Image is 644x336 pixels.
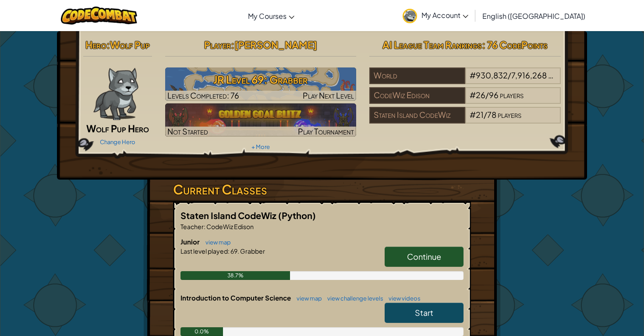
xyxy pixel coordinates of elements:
a: My Courses [244,4,299,28]
a: CodeWiz Edison#26/96players [369,95,561,106]
a: view challenge levels [323,295,383,302]
a: + More [251,143,270,150]
a: view videos [384,295,421,302]
span: : [231,39,234,51]
span: Grabber [239,247,265,255]
img: CodeCombat logo [61,7,138,25]
img: wolf-pup-paper-doll.png [93,67,138,120]
span: Staten Island CodeWiz [180,210,278,221]
span: Continue [407,251,441,262]
div: CodeWiz Edison [369,87,465,104]
span: / [508,70,511,80]
div: World [369,67,465,84]
span: [PERSON_NAME] [234,39,317,51]
a: Not StartedPlay Tournament [165,103,357,137]
img: JR Level 69: Grabber [165,67,357,101]
span: My Account [421,11,468,20]
span: # [470,70,476,80]
div: 38.7% [180,271,290,280]
span: : [228,247,230,255]
span: Levels Completed: 76 [167,90,239,100]
span: Not Started [167,126,208,136]
span: 930,832 [476,70,508,80]
span: 78 [487,110,496,120]
span: 96 [489,90,499,100]
span: # [470,110,476,120]
span: (Python) [278,210,316,221]
span: 7,916,268 [511,70,547,80]
img: avatar [403,9,417,23]
span: : 76 CodePoints [482,39,548,51]
a: My Account [398,2,473,29]
a: Play Next Level [165,67,357,101]
span: Teacher [180,223,204,230]
span: My Courses [248,11,287,21]
span: Play Tournament [298,126,354,136]
a: view map [292,295,322,302]
a: Change Hero [100,138,135,145]
span: Play Next Level [303,90,354,100]
span: Hero [85,39,106,51]
h3: JR Level 69: Grabber [165,70,357,89]
span: AI League Team Rankings [382,39,482,51]
span: # [470,90,476,100]
span: : [204,223,205,230]
span: 69. [230,247,239,255]
span: Introduction to Computer Science [180,294,292,302]
span: English ([GEOGRAPHIC_DATA]) [482,11,585,21]
span: 21 [476,110,484,120]
span: 26 [476,90,485,100]
span: Wolf Pup Hero [86,122,149,134]
a: World#930,832/7,916,268players [369,76,561,86]
span: Player [204,39,231,51]
a: view map [201,239,231,246]
span: players [500,90,524,100]
span: players [498,110,521,120]
a: Staten Island CodeWiz#21/78players [369,115,561,125]
div: Staten Island CodeWiz [369,107,465,124]
h3: Current Classes [173,180,471,199]
a: English ([GEOGRAPHIC_DATA]) [478,4,590,28]
span: Junior [180,237,201,246]
span: Start [415,308,433,318]
span: / [485,90,489,100]
div: 0.0% [180,327,223,336]
span: / [484,110,487,120]
img: Golden Goal [165,103,357,137]
span: players [548,70,572,80]
span: CodeWiz Edison [205,223,254,230]
span: Last level played [180,247,228,255]
span: Wolf Pup [110,39,150,51]
span: : [106,39,110,51]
